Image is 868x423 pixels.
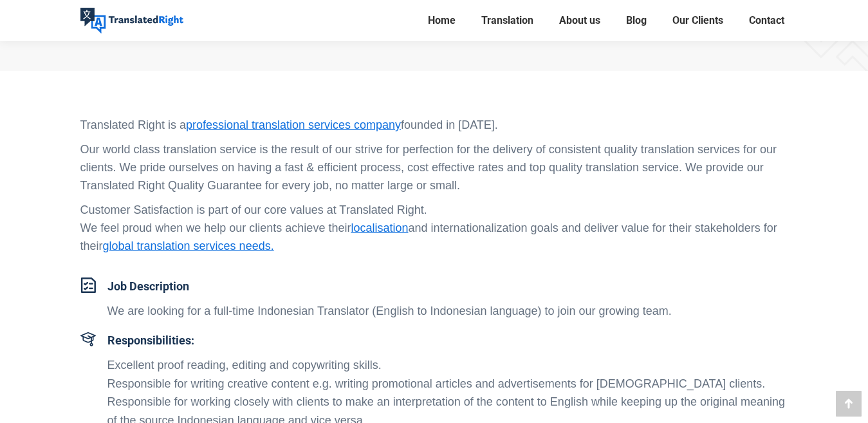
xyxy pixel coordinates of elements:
[80,332,96,346] img: null
[107,277,788,296] h5: Job Description
[559,14,600,27] span: About us
[428,14,456,27] span: Home
[80,201,788,255] p: Customer Satisfaction is part of our core values at Translated Right. We feel proud when we help ...
[107,302,788,321] p: We are looking for a full-time Indonesian Translator (English to Indonesian language) to join our...
[80,140,788,194] p: Our world class translation service is the result of our strive for perfection for the delivery o...
[107,375,788,393] li: Responsible for writing creative content e.g. writing promotional articles and advertisements for...
[186,118,401,131] a: professional translation services company
[477,12,537,30] a: Translation
[555,12,604,30] a: About us
[351,221,408,234] a: localisation
[80,116,788,134] p: Translated Right is a founded in [DATE].
[669,12,727,30] a: Our Clients
[107,332,788,350] h5: Responsibilities:
[80,277,96,293] img: null
[107,356,788,375] li: Excellent proof reading, editing and copywriting skills.
[749,14,784,27] span: Contact
[80,8,183,33] img: Translated Right
[622,12,651,30] a: Blog
[745,12,788,30] a: Contact
[103,240,274,252] a: global translation services needs.
[672,14,723,27] span: Our Clients
[481,14,533,27] span: Translation
[424,12,459,30] a: Home
[626,14,647,27] span: Blog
